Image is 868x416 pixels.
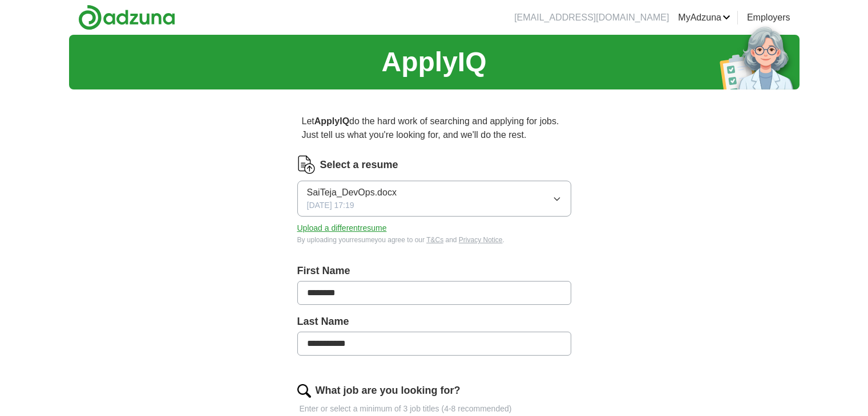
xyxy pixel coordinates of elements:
span: [DATE] 17:19 [307,199,354,211]
strong: ApplyIQ [314,116,349,126]
span: SaiTeja_DevOps.docx [307,186,397,199]
img: search.png [297,384,311,398]
label: What job are you looking for? [316,383,461,398]
a: T&Cs [426,236,443,244]
h1: ApplyIQ [381,42,486,83]
a: Employers [747,11,790,25]
a: Privacy Notice [459,236,503,244]
a: MyAdzuna [678,11,730,25]
button: SaiTeja_DevOps.docx[DATE] 17:19 [297,181,571,217]
p: Let do the hard work of searching and applying for jobs. Just tell us what you're looking for, an... [297,110,571,146]
li: [EMAIL_ADDRESS][DOMAIN_NAME] [514,11,669,25]
img: Adzuna logo [78,5,175,30]
button: Upload a differentresume [297,222,387,234]
div: By uploading your resume you agree to our and . [297,235,571,245]
label: Last Name [297,314,571,329]
label: First Name [297,263,571,279]
label: Select a resume [320,157,398,173]
img: CV Icon [297,156,316,174]
p: Enter or select a minimum of 3 job titles (4-8 recommended) [297,403,571,415]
